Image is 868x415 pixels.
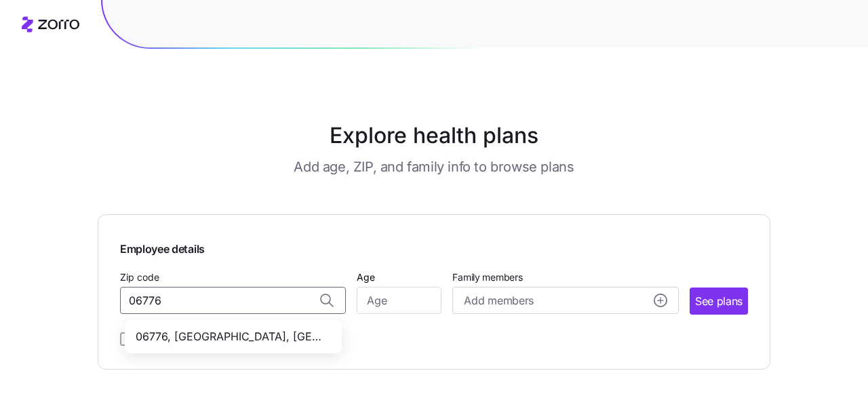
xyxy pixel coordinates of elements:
[294,157,574,176] h3: Add age, ZIP, and family info to browse plans
[452,271,678,284] span: Family members
[120,237,205,258] span: Employee details
[120,287,346,314] input: Zip code
[695,293,743,310] span: See plans
[690,288,748,315] button: See plans
[654,294,667,307] svg: add icon
[132,119,737,152] h1: Explore health plans
[452,287,678,314] button: Add membersadd icon
[357,270,375,285] label: Age
[464,292,533,309] span: Add members
[136,328,325,345] span: 06776, [GEOGRAPHIC_DATA], [GEOGRAPHIC_DATA]
[357,287,441,314] input: Age
[120,270,159,285] label: Zip code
